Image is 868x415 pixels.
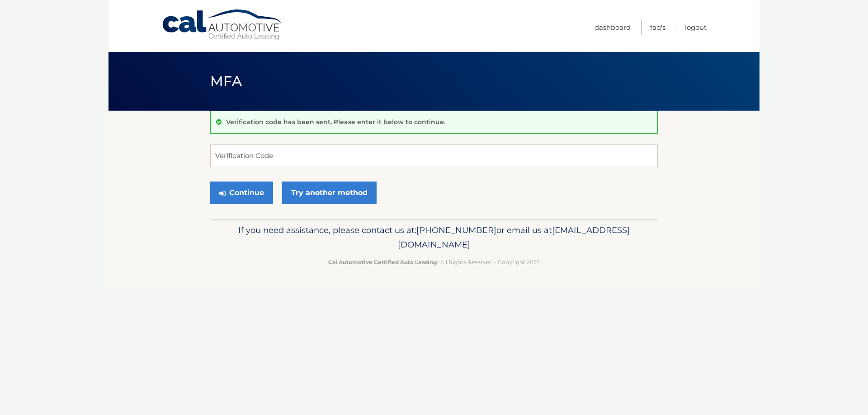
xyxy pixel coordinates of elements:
span: [PHONE_NUMBER] [416,225,496,235]
span: MFA [210,73,242,89]
input: Verification Code [210,145,658,167]
a: Dashboard [594,20,631,35]
p: If you need assistance, please contact us at: or email us at [216,223,652,252]
a: Try another method [282,182,377,204]
a: Cal Automotive [161,9,283,41]
a: FAQ's [650,20,665,35]
a: Logout [685,20,707,35]
p: - All Rights Reserved - Copyright 2025 [216,257,652,267]
p: Verification code has been sent. Please enter it below to continue. [226,118,445,126]
span: [EMAIL_ADDRESS][DOMAIN_NAME] [398,225,630,250]
strong: Cal Automotive Certified Auto Leasing [328,259,437,266]
button: Continue [210,182,273,204]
